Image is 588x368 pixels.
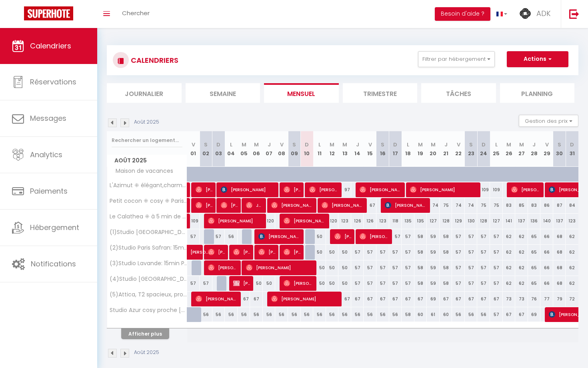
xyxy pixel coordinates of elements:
[402,276,414,291] div: 57
[402,229,414,244] div: 57
[570,141,574,148] abbr: D
[338,307,351,322] div: 56
[376,245,389,260] div: 57
[490,276,503,291] div: 57
[490,182,503,197] div: 109
[490,214,503,228] div: 127
[338,131,351,167] th: 13
[540,214,553,228] div: 140
[258,229,301,244] span: [PERSON_NAME]
[288,131,301,167] th: 09
[200,131,212,167] th: 02
[196,291,238,306] span: [PERSON_NAME]
[330,141,334,148] abbr: M
[515,245,528,260] div: 62
[490,198,503,213] div: 75
[540,131,553,167] th: 29
[30,113,66,123] span: Messages
[402,260,414,275] div: 57
[200,307,212,322] div: 56
[389,245,402,260] div: 57
[108,198,188,204] span: Petit cocon ⁜ cosy ⁜ Paris & Aéroport d'Orly
[532,141,536,148] abbr: J
[284,182,301,197] span: [PERSON_NAME]
[566,214,578,228] div: 123
[440,260,452,275] div: 58
[364,292,376,306] div: 67
[351,245,364,260] div: 57
[440,131,452,167] th: 21
[515,292,528,306] div: 73
[440,292,452,306] div: 67
[477,229,490,244] div: 57
[108,214,188,220] span: Le Calathea ⁜ à 5 min de Disney et 25min de [GEOGRAPHIC_DATA]
[107,83,182,103] li: Journalier
[187,214,200,228] div: 109
[490,229,503,244] div: 57
[288,307,301,322] div: 56
[326,214,339,228] div: 120
[503,260,516,275] div: 62
[414,245,427,260] div: 58
[418,141,423,148] abbr: M
[452,245,465,260] div: 57
[477,292,490,306] div: 67
[553,260,566,275] div: 68
[553,198,566,213] div: 87
[540,292,553,306] div: 77
[427,245,440,260] div: 59
[477,260,490,275] div: 57
[540,276,553,291] div: 66
[553,229,566,244] div: 68
[301,131,314,167] th: 10
[233,276,250,291] span: [PERSON_NAME]
[528,131,541,167] th: 28
[427,276,440,291] div: 59
[338,276,351,291] div: 50
[108,307,188,313] span: Studio Azur cosy proche [GEOGRAPHIC_DATA]
[313,307,326,322] div: 56
[186,83,260,103] li: Semaine
[108,182,188,188] span: L'Azimut ⁜ élégant,charmant ⁜ Proxy Disney & Paris
[284,244,301,260] span: [PERSON_NAME]
[490,292,503,306] div: 67
[452,276,465,291] div: 57
[553,292,566,306] div: 79
[364,276,376,291] div: 57
[566,131,578,167] th: 31
[225,229,238,244] div: 56
[268,141,271,148] abbr: J
[515,276,528,291] div: 62
[263,131,276,167] th: 07
[254,141,259,148] abbr: M
[280,141,284,148] abbr: V
[503,198,516,213] div: 83
[233,244,250,260] span: [PERSON_NAME]
[376,260,389,275] div: 57
[452,260,465,275] div: 57
[196,182,213,197] span: [PERSON_NAME]
[528,245,541,260] div: 65
[196,198,213,213] span: [PERSON_NAME]
[414,260,427,275] div: 58
[301,307,314,322] div: 56
[482,141,486,148] abbr: D
[221,198,238,213] span: [PERSON_NAME]
[566,276,578,291] div: 62
[515,229,528,244] div: 62
[30,186,68,196] span: Paiements
[503,292,516,306] div: 73
[553,131,566,167] th: 30
[225,307,238,322] div: 56
[338,260,351,275] div: 50
[305,141,309,148] abbr: D
[528,260,541,275] div: 65
[263,276,276,291] div: 50
[187,229,200,244] div: 57
[351,131,364,167] th: 14
[418,51,495,67] button: Filtrer par hébergement
[263,307,276,322] div: 56
[490,245,503,260] div: 57
[351,260,364,275] div: 57
[452,214,465,228] div: 129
